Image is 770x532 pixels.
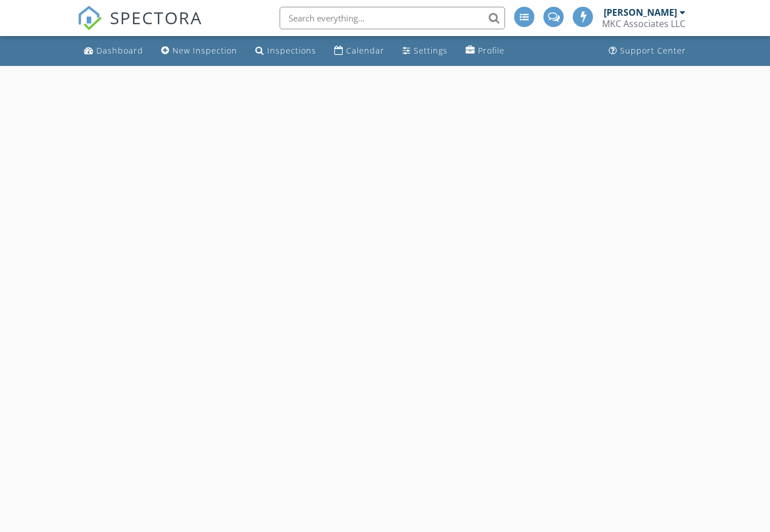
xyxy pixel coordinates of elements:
[77,15,202,39] a: SPECTORA
[602,18,685,29] div: MKC Associates LLC
[414,45,448,56] div: Settings
[77,6,102,30] img: The Best Home Inspection Software - Spectora
[620,45,686,56] div: Support Center
[267,45,316,56] div: Inspections
[478,45,505,56] div: Profile
[330,41,389,61] a: Calendar
[280,7,505,29] input: Search everything...
[110,6,202,29] span: SPECTORA
[79,41,148,61] a: Dashboard
[604,7,677,18] div: [PERSON_NAME]
[398,41,452,61] a: Settings
[604,41,691,61] a: Support Center
[346,45,384,56] div: Calendar
[172,45,237,56] div: New Inspection
[157,41,242,61] a: New Inspection
[96,45,143,56] div: Dashboard
[461,41,509,61] a: Profile
[251,41,321,61] a: Inspections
